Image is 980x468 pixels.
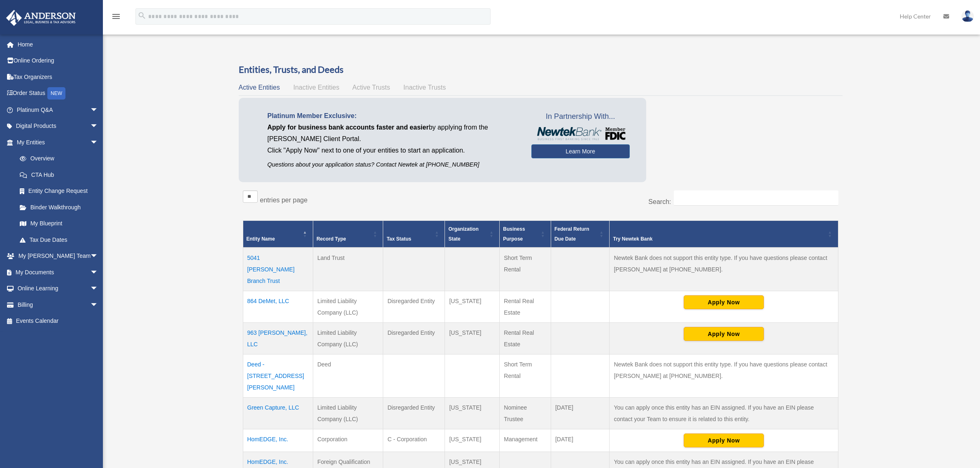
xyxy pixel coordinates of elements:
th: Entity Name: Activate to invert sorting [243,221,313,248]
th: Federal Return Due Date: Activate to sort [551,221,610,248]
div: Try Newtek Bank [613,234,825,244]
td: Rental Real Estate [500,291,551,323]
td: [US_STATE] [445,323,500,354]
button: Apply Now [684,295,764,309]
td: Nominee Trustee [500,398,551,429]
img: Anderson Advisors Platinum Portal [4,10,78,26]
span: arrow_drop_down [90,264,107,281]
td: Limited Liability Company (LLC) [313,323,383,354]
i: search [137,11,147,20]
a: menu [111,14,121,21]
td: 864 DeMet, LLC [243,291,313,323]
span: arrow_drop_down [90,248,107,265]
span: arrow_drop_down [90,280,107,297]
span: Record Type [317,236,346,242]
span: Federal Return Due Date [554,226,589,242]
td: 963 [PERSON_NAME], LLC [243,323,313,354]
td: Rental Real Estate [500,323,551,354]
a: Events Calendar [6,313,111,329]
span: arrow_drop_down [90,118,107,135]
td: Short Term Rental [500,248,551,291]
td: [US_STATE] [445,291,500,323]
span: In Partnership With... [531,110,630,123]
span: arrow_drop_down [90,102,107,118]
a: My Blueprint [12,215,107,232]
a: Platinum Q&Aarrow_drop_down [6,102,111,118]
td: Deed - [STREET_ADDRESS][PERSON_NAME] [243,354,313,398]
a: My [PERSON_NAME] Teamarrow_drop_down [6,248,111,264]
div: NEW [47,87,65,100]
button: Apply Now [684,327,764,341]
span: Active Trusts [352,84,390,91]
h3: Entities, Trusts, and Deeds [239,63,843,76]
span: Business Purpose [503,226,525,242]
td: 5041 [PERSON_NAME] Branch Trust [243,248,313,291]
a: Entity Change Request [12,183,107,199]
th: Organization State: Activate to sort [445,221,500,248]
label: Search: [648,198,671,205]
p: Click "Apply Now" next to one of your entities to start an application. [268,145,519,156]
th: Tax Status: Activate to sort [383,221,445,248]
a: Overview [12,151,102,167]
a: Tax Due Dates [12,232,107,248]
img: User Pic [961,10,974,22]
span: arrow_drop_down [90,134,107,151]
span: Organization State [448,226,478,242]
a: Online Learningarrow_drop_down [6,280,111,297]
p: by applying from the [PERSON_NAME] Client Portal. [268,122,519,145]
td: You can apply once this entity has an EIN assigned. If you have an EIN please contact your Team t... [610,398,838,429]
p: Platinum Member Exclusive: [268,110,519,122]
span: Inactive Trusts [403,84,446,91]
a: Home [6,36,111,53]
td: [US_STATE] [445,429,500,452]
td: Corporation [313,429,383,452]
td: Green Capture, LLC [243,398,313,429]
td: [DATE] [551,429,610,452]
a: Binder Walkthrough [12,199,107,215]
td: Newtek Bank does not support this entity type. If you have questions please contact [PERSON_NAME]... [610,248,838,291]
td: [DATE] [551,398,610,429]
a: CTA Hub [12,167,107,183]
label: entries per page [260,197,308,204]
a: My Documentsarrow_drop_down [6,264,111,280]
span: Tax Status [386,236,411,242]
button: Apply Now [684,433,764,447]
a: Online Ordering [6,53,111,69]
a: Order StatusNEW [6,85,111,102]
td: HomEDGE, Inc. [243,429,313,452]
td: Deed [313,354,383,398]
span: Active Entities [239,84,280,91]
td: [US_STATE] [445,398,500,429]
td: Short Term Rental [500,354,551,398]
a: My Entitiesarrow_drop_down [6,134,107,151]
td: Newtek Bank does not support this entity type. If you have questions please contact [PERSON_NAME]... [610,354,838,398]
span: Entity Name [247,236,275,242]
a: Billingarrow_drop_down [6,297,111,313]
td: Limited Liability Company (LLC) [313,398,383,429]
th: Record Type: Activate to sort [313,221,383,248]
td: Land Trust [313,248,383,291]
td: Disregarded Entity [383,323,445,354]
i: menu [111,12,121,21]
img: NewtekBankLogoSM.png [535,127,626,140]
td: Disregarded Entity [383,291,445,323]
span: Inactive Entities [293,84,339,91]
span: Apply for business bank accounts faster and easier [268,124,429,131]
td: Limited Liability Company (LLC) [313,291,383,323]
td: C - Corporation [383,429,445,452]
p: Questions about your application status? Contact Newtek at [PHONE_NUMBER] [268,160,519,170]
a: Digital Productsarrow_drop_down [6,118,111,134]
th: Business Purpose: Activate to sort [500,221,551,248]
a: Learn More [531,144,630,158]
td: Management [500,429,551,452]
th: Try Newtek Bank : Activate to sort [610,221,838,248]
td: Disregarded Entity [383,398,445,429]
a: Tax Organizers [6,69,111,85]
span: arrow_drop_down [90,297,107,313]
